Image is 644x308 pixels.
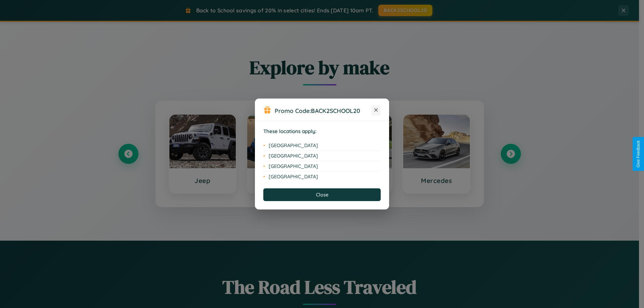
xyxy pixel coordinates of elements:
[263,151,381,161] li: [GEOGRAPHIC_DATA]
[275,107,371,114] h3: Promo Code:
[263,128,317,134] strong: These locations apply:
[263,172,381,182] li: [GEOGRAPHIC_DATA]
[263,161,381,172] li: [GEOGRAPHIC_DATA]
[636,140,641,168] div: Give Feedback
[263,188,381,201] button: Close
[311,107,360,114] b: BACK2SCHOOL20
[263,140,381,151] li: [GEOGRAPHIC_DATA]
